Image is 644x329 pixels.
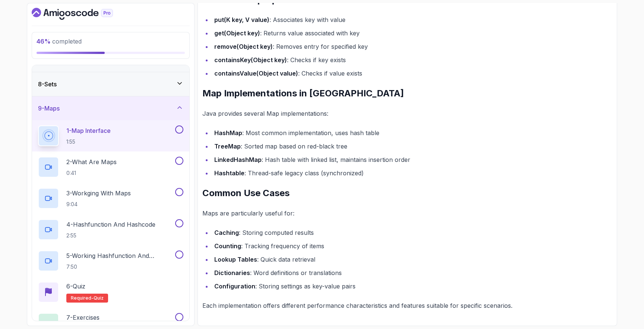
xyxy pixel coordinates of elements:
h2: Common Use Cases [202,187,612,199]
p: 6 - Quiz [66,282,85,291]
button: 8-Sets [32,72,189,96]
li: : Returns value associated with key [212,28,612,38]
li: : Removes entry for specified key [212,41,612,52]
strong: Configuration [214,282,255,290]
strong: containsKey(Object key) [214,56,287,64]
span: Required- [71,295,94,301]
li: : Most common implementation, uses hash table [212,128,612,138]
button: 3-Workging With Maps9:04 [38,188,183,209]
strong: remove(Object key) [214,43,273,50]
li: : Quick data retrieval [212,254,612,265]
li: : Storing computed results [212,227,612,238]
h2: Map Implementations in [GEOGRAPHIC_DATA] [202,87,612,99]
strong: get(Object key) [214,29,260,37]
button: 4-Hashfunction And Hashcode2:55 [38,219,183,240]
li: : Tracking frequency of items [212,241,612,251]
strong: containsValue(Object value) [214,70,298,77]
p: 3 - Workging With Maps [66,189,131,198]
button: 1-Map Interface1:55 [38,125,183,146]
li: : Word definitions or translations [212,268,612,278]
p: 4 - Hashfunction And Hashcode [66,220,155,229]
span: completed [37,38,82,45]
strong: Hashtable [214,169,244,177]
button: 5-Working Hashfunction And Hashcode7:50 [38,250,183,271]
strong: put(K key, V value) [214,16,269,23]
li: : Checks if value exists [212,68,612,79]
strong: Lookup Tables [214,256,257,263]
p: 0:41 [66,169,117,177]
strong: HashMap [214,129,242,137]
li: : Checks if key exists [212,55,612,65]
p: Maps are particularly useful for: [202,208,612,218]
p: 5 - Working Hashfunction And Hashcode [66,251,174,260]
span: 46 % [37,38,51,45]
li: : Associates key with value [212,15,612,25]
p: 2:55 [66,232,155,239]
button: 9-Maps [32,96,189,120]
p: 9:04 [66,201,131,208]
li: : Thread-safe legacy class (synchronized) [212,168,612,178]
p: 7:50 [66,263,174,271]
h3: 9 - Maps [38,104,60,113]
span: quiz [94,295,104,301]
strong: Counting [214,242,241,250]
strong: Dictionaries [214,269,250,277]
p: 1:55 [66,138,111,146]
li: : Hash table with linked list, maintains insertion order [212,154,612,165]
p: 1 - Map Interface [66,126,111,135]
strong: TreeMap [214,143,241,150]
a: Dashboard [32,8,130,20]
li: : Storing settings as key-value pairs [212,281,612,291]
strong: LinkedHashMap [214,156,262,163]
li: : Sorted map based on red-black tree [212,141,612,151]
button: 2-What Are Maps0:41 [38,157,183,178]
p: 2 - What Are Maps [66,157,117,166]
button: 6-QuizRequired-quiz [38,282,183,303]
p: Each implementation offers different performance characteristics and features suitable for specif... [202,300,612,311]
h3: 8 - Sets [38,80,57,89]
p: 7 - Exercises [66,313,100,322]
strong: Caching [214,229,239,236]
p: Java provides several Map implementations: [202,108,612,119]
